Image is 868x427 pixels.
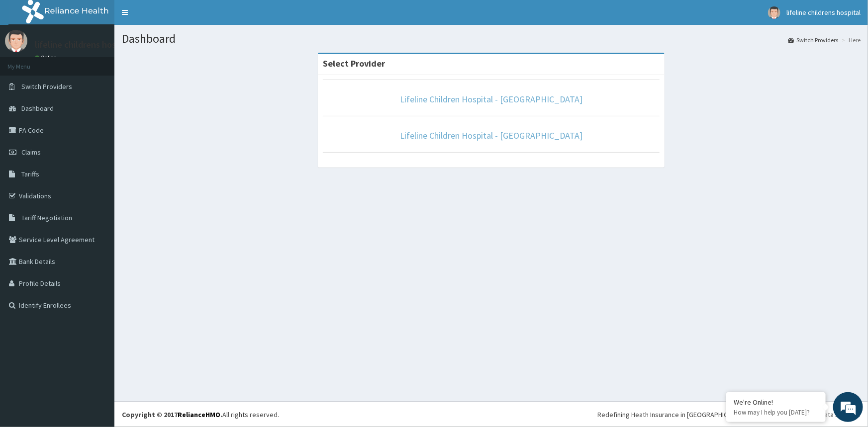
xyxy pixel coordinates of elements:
[35,54,59,61] a: Online
[786,8,861,17] span: lifeline childrens hospital
[788,36,838,44] a: Switch Providers
[597,410,861,420] div: Redefining Heath Insurance in [GEOGRAPHIC_DATA] using Telemedicine and Data Science!
[21,104,54,113] span: Dashboard
[323,58,385,69] strong: Select Provider
[114,402,868,427] footer: All rights reserved.
[734,398,818,407] div: We're Online!
[768,6,780,19] img: User Image
[122,410,222,419] strong: Copyright © 2017 .
[400,93,582,105] a: Lifeline Children Hospital - [GEOGRAPHIC_DATA]
[35,40,134,49] p: lifeline childrens hospital
[178,410,220,419] a: RelianceHMO
[734,408,818,417] p: How may I help you today?
[21,148,41,157] span: Claims
[400,130,582,141] a: Lifeline Children Hospital - [GEOGRAPHIC_DATA]
[21,82,72,91] span: Switch Providers
[21,213,72,222] span: Tariff Negotiation
[21,170,39,178] span: Tariffs
[122,32,861,45] h1: Dashboard
[839,36,861,44] li: Here
[5,30,27,52] img: User Image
